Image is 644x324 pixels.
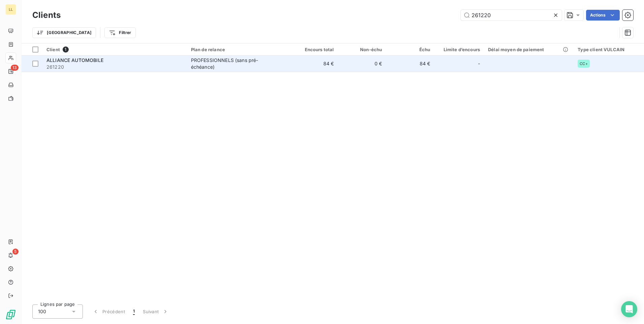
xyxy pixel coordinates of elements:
div: PROFESSIONNELS (sans pré-échéance) [191,57,275,70]
div: Échu [390,47,430,52]
span: 100 [38,308,46,315]
button: Filtrer [104,27,135,38]
button: Actions [586,10,620,21]
span: Client [46,47,60,52]
div: Délai moyen de paiement [488,47,570,52]
td: 84 € [386,56,434,72]
button: 1 [129,304,139,319]
td: 84 € [290,56,338,72]
div: Encours total [294,47,334,52]
div: Plan de relance [191,47,286,52]
span: 1 [133,308,135,315]
span: 13 [11,65,19,71]
span: ALLIANCE AUTOMOBILE [46,57,103,63]
div: Limite d’encours [438,47,480,52]
td: 0 € [338,56,386,72]
span: 1 [63,46,69,53]
button: Précédent [88,304,129,319]
span: 5 [12,249,19,255]
button: [GEOGRAPHIC_DATA] [32,27,96,38]
img: Logo LeanPay [5,309,16,320]
span: CC+ [580,62,587,66]
input: Rechercher [461,10,562,21]
div: Non-échu [342,47,382,52]
div: LL [5,4,16,15]
span: 261220 [46,64,183,70]
button: Suivant [139,304,173,319]
div: Open Intercom Messenger [621,301,637,317]
div: Type client VULCAIN [578,47,640,52]
span: - [478,60,480,67]
h3: Clients [32,9,61,21]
